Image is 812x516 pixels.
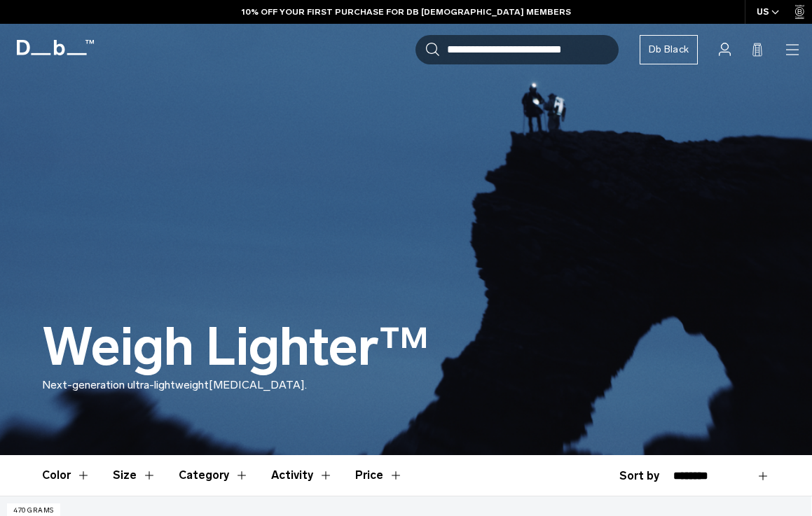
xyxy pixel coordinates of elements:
[271,455,333,496] button: Toggle Filter
[640,35,698,64] a: Db Black
[242,6,571,18] a: 10% OFF YOUR FIRST PURCHASE FOR DB [DEMOGRAPHIC_DATA] MEMBERS
[209,378,307,391] span: [MEDICAL_DATA].
[42,455,90,496] button: Toggle Filter
[113,455,156,496] button: Toggle Filter
[355,455,403,496] button: Toggle Price
[42,319,429,377] h1: Weigh Lighter™
[42,378,209,391] span: Next-generation ultra-lightweight
[179,455,249,496] button: Toggle Filter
